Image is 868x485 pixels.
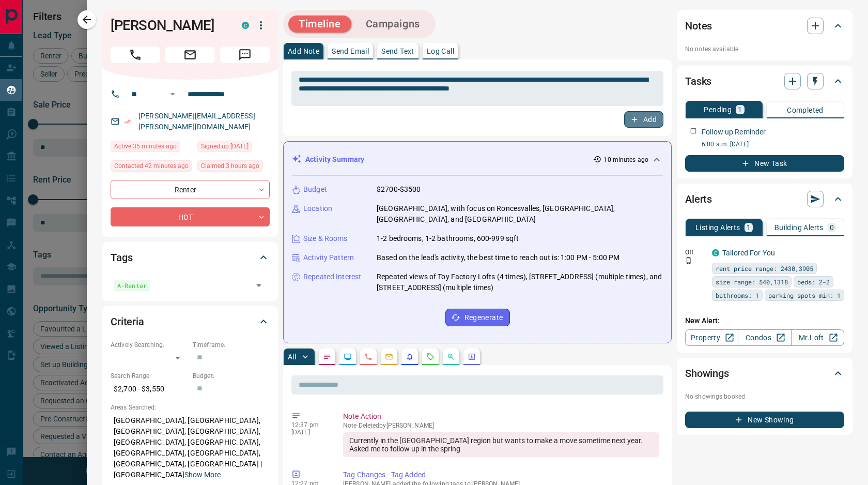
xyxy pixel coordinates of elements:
[685,329,738,346] a: Property
[111,412,270,483] p: [GEOGRAPHIC_DATA], [GEOGRAPHIC_DATA], [GEOGRAPHIC_DATA], [GEOGRAPHIC_DATA], [GEOGRAPHIC_DATA], [G...
[111,245,270,270] div: Tags
[426,353,435,361] svg: Requests
[685,248,706,257] p: Off
[385,353,393,361] svg: Emails
[111,313,144,330] h2: Criteria
[220,47,270,63] span: Message
[114,141,177,151] span: Active 35 minutes ago
[716,263,813,274] span: rent price range: 2430,3905
[114,161,189,171] span: Contacted 42 minutes ago
[201,161,259,171] span: Claimed 3 hours ago
[291,429,328,436] p: [DATE]
[716,290,759,300] span: bathrooms: 1
[738,106,742,113] p: 1
[685,392,844,401] p: No showings booked
[702,127,766,138] p: Follow up Reminder
[377,233,519,244] p: 1-2 bedrooms, 1-2 bathrooms, 600-999 sqft
[305,154,364,165] p: Activity Summary
[288,353,296,360] p: All
[427,48,454,55] p: Log Call
[685,44,844,54] p: No notes available
[323,353,331,361] svg: Notes
[381,48,414,55] p: Send Text
[791,329,844,346] a: Mr.Loft
[332,48,369,55] p: Send Email
[377,271,663,293] p: Repeated views of Toy Factory Lofts (4 times), [STREET_ADDRESS] (multiple times), and [STREET_ADD...
[184,469,221,480] button: Show More
[138,112,255,131] a: [PERSON_NAME][EMAIL_ADDRESS][PERSON_NAME][DOMAIN_NAME]
[111,381,188,398] p: $2,700 - $3,550
[624,111,663,128] button: Add
[111,180,270,199] div: Renter
[193,340,270,350] p: Timeframe:
[685,73,711,89] h2: Tasks
[738,329,791,346] a: Condos
[111,403,270,412] p: Areas Searched:
[166,88,179,100] button: Open
[406,353,414,361] svg: Listing Alerts
[685,361,844,386] div: Showings
[303,271,361,282] p: Repeated Interest
[201,141,249,151] span: Signed up [DATE]
[288,16,351,33] button: Timeline
[111,141,192,155] div: Fri Sep 12 2025
[830,224,834,231] p: 0
[603,155,648,164] p: 10 minutes ago
[685,365,729,382] h2: Showings
[292,150,663,169] div: Activity Summary10 minutes ago
[685,191,712,207] h2: Alerts
[685,315,844,326] p: New Alert:
[702,140,844,149] p: 6:00 a.m. [DATE]
[111,371,188,381] p: Search Range:
[685,187,844,211] div: Alerts
[111,340,188,350] p: Actively Searching:
[712,249,719,256] div: condos.ca
[291,421,328,429] p: 12:37 pm
[468,353,476,361] svg: Agent Actions
[685,155,844,172] button: New Task
[343,411,659,422] p: Note Action
[343,469,659,480] p: Tag Changes - Tag Added
[377,203,663,225] p: [GEOGRAPHIC_DATA], with focus on Roncesvalles, [GEOGRAPHIC_DATA], [GEOGRAPHIC_DATA], and [GEOGRAP...
[695,224,740,231] p: Listing Alerts
[197,160,270,175] div: Fri Sep 12 2025
[288,48,319,55] p: Add Note
[343,422,659,429] p: Note Deleted by [PERSON_NAME]
[774,224,824,231] p: Building Alerts
[377,252,619,263] p: Based on the lead's activity, the best time to reach out is: 1:00 PM - 5:00 PM
[355,16,430,33] button: Campaigns
[685,412,844,428] button: New Showing
[303,203,332,214] p: Location
[685,257,692,264] svg: Push Notification Only
[377,184,421,195] p: $2700-$3500
[303,233,348,244] p: Size & Rooms
[111,207,270,226] div: HOT
[364,353,373,361] svg: Calls
[193,371,270,381] p: Budget:
[797,277,830,287] span: beds: 2-2
[722,249,775,257] a: Tailored For You
[787,107,824,114] p: Completed
[303,184,327,195] p: Budget
[685,18,712,34] h2: Notes
[111,249,132,266] h2: Tags
[197,141,270,155] div: Sun Aug 25 2019
[685,69,844,94] div: Tasks
[768,290,841,300] span: parking spots min: 1
[344,353,352,361] svg: Lead Browsing Activity
[117,280,147,291] span: A-Renter
[111,160,192,175] div: Fri Sep 12 2025
[447,353,455,361] svg: Opportunities
[343,432,659,457] div: Currently in the [GEOGRAPHIC_DATA] region but wants to make a move sometime next year. Asked me t...
[747,224,751,231] p: 1
[303,252,354,263] p: Activity Pattern
[445,309,510,326] button: Regenerate
[242,22,249,29] div: condos.ca
[124,118,131,125] svg: Email Verified
[111,17,226,34] h1: [PERSON_NAME]
[704,106,732,113] p: Pending
[165,47,215,63] span: Email
[252,278,266,293] button: Open
[716,277,788,287] span: size range: 540,1318
[685,13,844,38] div: Notes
